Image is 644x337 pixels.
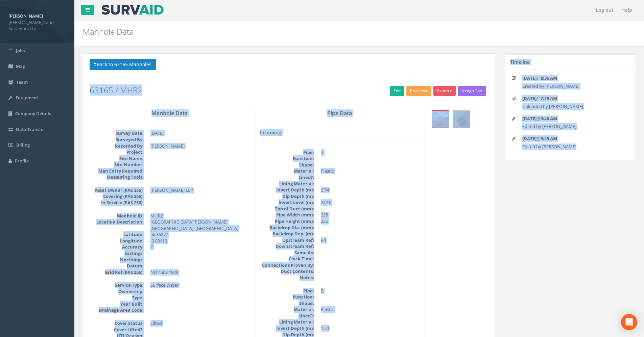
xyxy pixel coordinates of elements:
[260,174,314,181] dt: Lined?:
[150,238,249,244] dd: -2.89119
[150,213,249,219] dd: MHR2
[260,313,314,319] dt: Lined?:
[150,231,249,238] dd: 56.36277
[150,320,249,327] dd: Lifted
[260,268,314,275] dt: Duct Contents:
[260,155,314,162] dt: Function:
[90,86,488,95] h2: 63165 / MHR2
[90,110,249,116] h3: Manhole Data
[453,111,470,128] img: 29794bb3-43f2-cc05-4613-f39fbac14f5f_fbf66d01-051c-ad0e-ffef-776add4bc123_thumb.jpg
[90,143,144,149] dt: Recorded By:
[16,95,38,101] span: Equipment
[90,168,144,174] dt: Man Entry Required:
[90,130,144,136] dt: Survey Date:
[321,168,420,174] dd: Plastic
[16,79,28,85] span: Team
[321,212,420,218] dd: 225
[541,135,557,141] strong: 9:45 AM
[90,213,144,219] dt: Manhole ID:
[260,212,314,218] dt: Pipe Width (mm):
[90,327,144,333] dt: Cover Lifted?:
[90,174,144,180] dt: Measuring Tools:
[260,237,314,243] dt: Upstream Ref:
[260,110,420,116] h3: Pipe Data
[522,135,536,141] strong: [DATE]
[90,301,144,307] dt: Year Built:
[260,225,314,231] dt: Backdrop Dia. (mm):
[16,142,30,148] span: Billing
[522,123,618,130] p: Edited by [PERSON_NAME]
[8,13,43,19] strong: [PERSON_NAME]
[150,269,249,276] dd: NO 4503 1929
[260,162,314,168] dt: Shape:
[321,187,420,193] dd: 2.74
[541,75,557,81] strong: 8:36 AM
[260,231,314,237] dt: Backdrop Dep. (m):
[90,294,144,301] dt: Type:
[90,231,144,238] dt: Latitude:
[16,126,45,132] span: Data Transfer
[150,282,249,288] dd: Surface Water
[541,95,557,101] strong: 7:19 AM
[15,158,29,164] span: Profile
[406,86,431,96] button: Preview
[260,256,314,262] dt: Clock Time:
[90,282,144,288] dt: Service Type:
[8,11,66,32] a: [PERSON_NAME] [PERSON_NAME] Land Surveyors Ltd
[522,95,618,102] p: @
[432,111,449,128] img: 29794bb3-43f2-cc05-4613-f39fbac14f5f_83ad82cf-5f53-c6de-7244-df30a3fcd009_thumb.jpg
[321,288,420,294] dd: B
[510,59,530,64] h5: Timeline
[90,59,156,70] button: Back to 63165 Manholes
[260,149,314,156] dt: Pipe:
[260,319,314,325] dt: Lining Material:
[522,135,618,142] p: @
[90,149,144,155] dt: Project:
[621,314,637,330] div: Open Intercom Messenger
[260,218,314,225] dt: Pipe Height (mm):
[150,219,249,231] dd: [GEOGRAPHIC_DATA][PERSON_NAME][GEOGRAPHIC_DATA], [GEOGRAPHIC_DATA]
[260,306,314,313] dt: Material:
[522,75,536,81] strong: [DATE]
[260,199,314,206] dt: Invert Level (m):
[260,193,314,200] dt: Dip Depth (m):
[260,243,314,250] dt: Downstream Ref:
[83,27,542,36] h2: Manhole Data
[260,262,314,268] dt: Connections Proven By:
[260,130,420,135] h4: Incoming
[522,144,618,150] p: Edited by [PERSON_NAME]
[433,86,456,96] button: Export
[90,307,144,313] dt: Drainage Area Code:
[260,294,314,300] dt: Function:
[260,206,314,212] dt: Top of Duct (mm):
[90,219,144,225] dt: Location Description:
[90,269,144,276] dt: Grid Ref (PAS 256):
[522,103,618,110] p: Uploaded by [PERSON_NAME]
[541,115,557,122] strong: 9:40 AM
[260,187,314,193] dt: Invert Depth (m):
[90,238,144,244] dt: Longitude:
[321,149,420,156] dd: A
[260,275,314,281] dt: Notes:
[321,306,420,313] dd: Plastic
[260,250,314,256] dt: Same As:
[90,161,144,168] dt: Site Number:
[260,325,314,332] dt: Invert Depth (m):
[15,110,51,116] span: Company Details
[150,143,249,149] dd: [PERSON_NAME]
[260,300,314,307] dt: Shape:
[321,237,420,243] dd: R4
[150,130,249,136] dd: [DATE]
[90,263,144,269] dt: Datum:
[90,136,144,143] dt: Surveyed By:
[260,168,314,174] dt: Material:
[522,83,618,89] p: Created by [PERSON_NAME]
[321,199,420,206] dd: 2.610
[260,181,314,187] dt: Lining Material:
[90,187,144,193] dt: Asset Owner (PAS 256):
[90,200,144,206] dt: In Service (PAS 256):
[522,115,536,122] strong: [DATE]
[150,244,249,250] dd: 7
[16,63,25,69] span: Map
[90,320,144,327] dt: Cover Status:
